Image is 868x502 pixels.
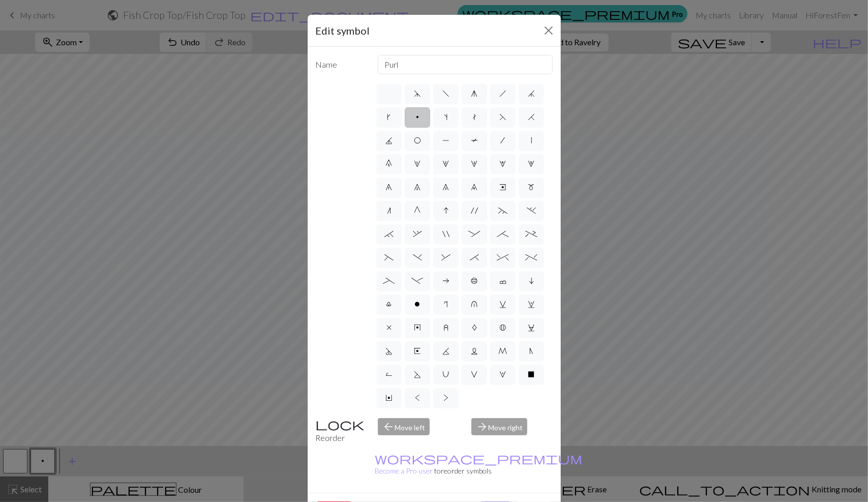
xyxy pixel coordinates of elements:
span: 0 [386,160,393,168]
span: 1 [414,160,421,168]
span: N [529,347,533,355]
span: V [471,370,478,378]
span: _ [383,277,395,285]
h5: Edit symbol [316,23,370,38]
span: ` [384,230,394,238]
span: D [385,347,393,355]
span: / [501,136,505,144]
span: t [472,113,476,121]
span: r [444,300,448,308]
span: u [471,300,478,308]
span: ~ [498,206,507,215]
div: Reorder [310,418,372,444]
span: U [443,370,450,378]
span: o [415,300,421,308]
span: n [387,206,391,215]
span: & [441,253,451,261]
span: + [526,230,537,238]
span: w [528,300,535,308]
span: 2 [443,160,450,168]
span: T [471,136,478,144]
span: 9 [471,183,478,191]
span: < [415,394,420,402]
span: 8 [443,183,450,191]
span: l [386,300,392,308]
span: ) [413,253,422,261]
span: ' [471,206,478,215]
span: R [385,370,393,378]
span: f [442,90,450,98]
span: C [528,323,535,332]
span: M [499,347,507,355]
span: workspace_premium [375,451,582,465]
button: Close [541,22,557,39]
span: B [500,323,506,332]
span: e [500,183,506,191]
span: E [414,347,421,355]
span: > [443,394,448,402]
span: p [416,113,419,121]
span: 3 [471,160,478,168]
span: i [529,277,534,285]
span: ; [497,230,509,238]
span: 5 [528,160,535,168]
span: 7 [414,183,421,191]
span: v [499,300,506,308]
span: I [443,206,448,215]
span: g [471,90,478,98]
span: 6 [386,183,393,191]
span: x [386,323,392,332]
span: h [499,90,506,98]
span: a [442,277,450,285]
span: y [414,323,421,332]
span: s [444,113,448,121]
label: Name [310,55,372,74]
span: J [385,136,393,144]
span: ^ [497,253,509,261]
span: S [414,370,421,378]
span: H [528,113,535,121]
span: ( [384,253,394,261]
small: to reorder symbols [375,454,582,475]
span: Y [386,394,393,402]
span: d [414,90,421,98]
span: : [469,230,481,238]
span: " [442,230,450,238]
span: % [526,253,537,261]
span: c [499,277,506,285]
span: | [531,136,532,144]
span: F [499,113,506,121]
span: z [443,323,448,332]
span: - [412,277,424,285]
span: X [528,370,535,378]
span: j [528,90,535,98]
span: m [528,183,535,191]
a: Become a Pro user [375,454,582,475]
span: O [414,136,421,144]
span: b [471,277,478,285]
span: , [413,230,422,238]
span: k [387,113,391,121]
span: P [442,136,450,144]
span: A [472,323,477,332]
span: . [527,206,536,215]
span: L [471,347,478,355]
span: 4 [500,160,506,168]
span: G [414,206,421,215]
span: W [500,370,506,378]
span: K [442,347,450,355]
